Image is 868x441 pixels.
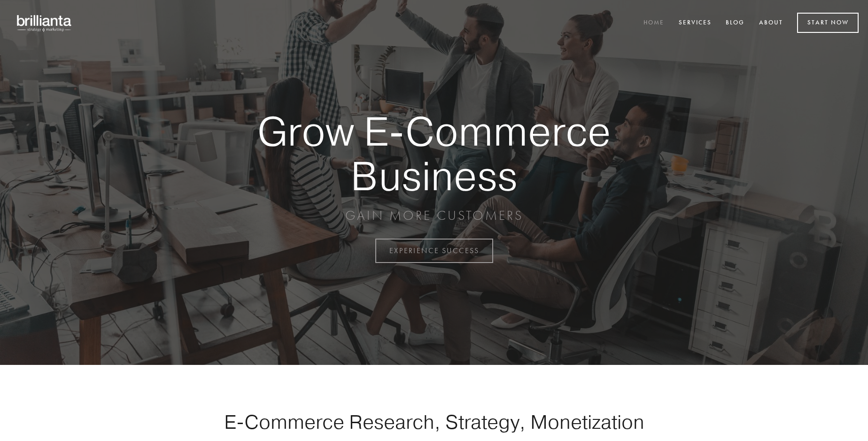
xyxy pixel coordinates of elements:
a: Services [673,15,718,31]
a: Home [637,15,670,31]
p: GAIN MORE CUSTOMERS [225,207,643,224]
a: EXPERIENCE SUCCESS [375,239,493,263]
img: brillianta - research, strategy, marketing [9,9,80,37]
a: Start Now [797,13,859,33]
strong: Grow E-Commerce Business [225,109,643,198]
a: Blog [720,15,751,31]
a: About [753,15,789,31]
h1: E-Commerce Research, Strategy, Monetization [194,410,674,433]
